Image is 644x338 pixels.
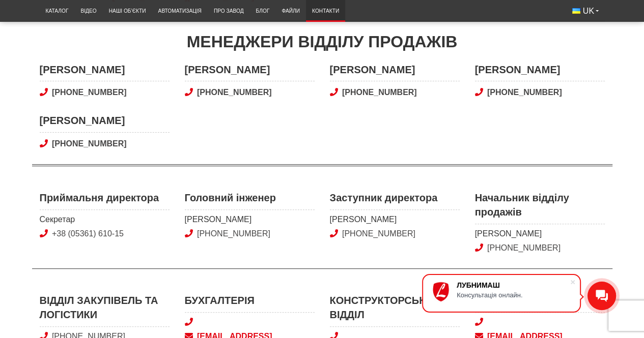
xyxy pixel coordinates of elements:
a: Каталог [40,3,75,19]
a: Наші об’єкти [103,3,152,19]
a: Автоматизація [152,3,208,19]
span: Бухгалтерія [185,293,315,312]
span: Відділ закупівель та логістики [40,293,170,326]
span: [PERSON_NAME] [330,63,460,81]
a: +38 (05361) 610-15 [52,229,124,238]
span: [PERSON_NAME] [475,228,605,239]
span: Секретар [40,214,170,225]
span: UK [583,6,594,17]
a: Файли [275,3,306,19]
a: [PHONE_NUMBER] [40,87,170,98]
a: [PHONE_NUMBER] [330,87,460,98]
span: Приймальня директора [40,191,170,209]
div: ЛУБНИМАШ [457,281,570,289]
button: UK [566,3,605,20]
span: Головний інженер [185,191,315,209]
a: [PHONE_NUMBER] [342,229,415,238]
div: Консультація онлайн. [457,291,570,299]
span: Начальник відділу продажів [475,191,605,224]
span: [PERSON_NAME] [475,63,605,81]
span: Заступник директора [330,191,460,209]
span: [PERSON_NAME] [40,113,170,132]
img: Українська [572,8,580,14]
a: [PHONE_NUMBER] [40,138,170,149]
a: Блог [250,3,276,19]
a: [PHONE_NUMBER] [185,87,315,98]
a: Про завод [208,3,250,19]
span: Конструкторський відділ [330,293,460,326]
a: [PHONE_NUMBER] [197,229,270,238]
a: [PHONE_NUMBER] [487,243,561,252]
a: Відео [74,3,102,19]
span: [PERSON_NAME] [185,63,315,81]
a: [PHONE_NUMBER] [475,87,605,98]
span: [PERSON_NAME] [185,214,315,225]
div: Менеджери відділу продажів [40,30,605,53]
span: [PERSON_NAME] [330,214,460,225]
span: [PERSON_NAME] [40,63,170,81]
a: Контакти [306,3,345,19]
